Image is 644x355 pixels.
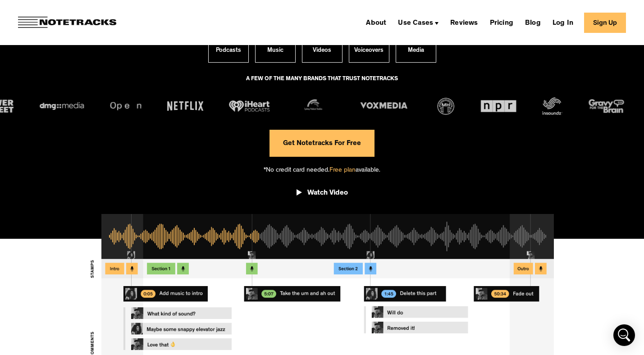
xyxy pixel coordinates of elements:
a: About [362,15,390,30]
div: Use Cases [398,20,433,27]
div: Media [408,41,424,62]
div: Open Intercom Messenger [613,324,635,346]
span: Free plan [329,167,356,174]
div: Voiceovers [354,41,384,62]
div: Podcasts [216,41,241,62]
a: Get Notetracks For Free [269,130,375,157]
a: Reviews [447,15,481,30]
div: A FEW OF THE MANY BRANDS THAT TRUST NOTETRACKS [246,72,398,96]
div: Music [267,41,283,62]
div: Videos [313,41,331,62]
a: Blog [521,15,544,30]
div: *No credit card needed. available. [264,157,380,182]
a: open lightbox [297,182,348,207]
div: Use Cases [394,15,442,30]
a: Log In [549,15,577,30]
a: Sign Up [584,13,626,33]
a: Pricing [486,15,517,30]
div: Watch Video [307,189,348,198]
